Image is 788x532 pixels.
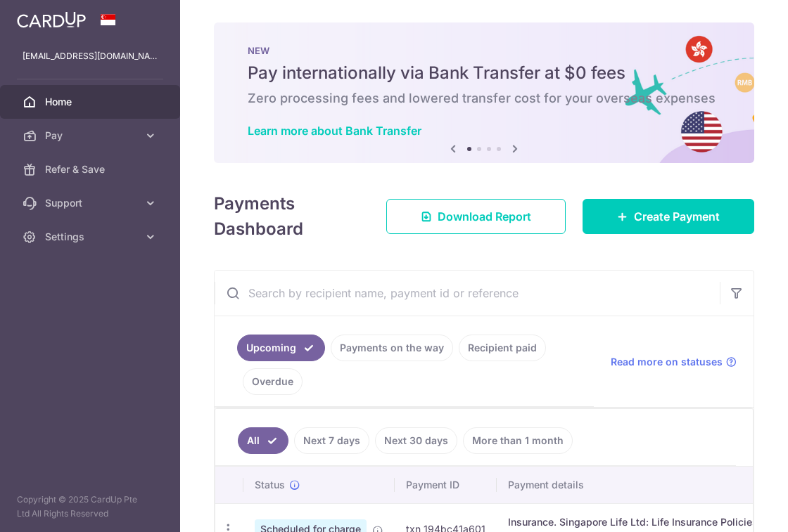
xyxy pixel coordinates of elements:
[238,427,288,454] a: All
[45,230,138,244] span: Settings
[386,199,566,234] a: Download Report
[243,368,303,395] a: Overdue
[375,427,457,454] a: Next 30 days
[634,208,720,225] span: Create Payment
[17,11,86,28] img: CardUp
[215,271,720,316] input: Search by recipient name, payment id or reference
[45,162,138,176] span: Refer & Save
[45,196,138,210] span: Support
[255,478,285,492] span: Status
[214,22,754,163] img: Bank transfer banner
[248,90,720,107] h6: Zero processing fees and lowered transfer cost for your overseas expenses
[331,335,453,361] a: Payments on the way
[294,427,369,454] a: Next 7 days
[214,191,361,242] h4: Payments Dashboard
[497,467,769,503] th: Payment details
[45,95,138,109] span: Home
[45,129,138,143] span: Pay
[463,427,573,454] a: More than 1 month
[395,467,497,503] th: Payment ID
[248,62,720,84] h5: Pay internationally via Bank Transfer at $0 fees
[508,515,758,529] div: Insurance. Singapore Life Ltd: Life Insurance Policies
[248,124,421,138] a: Learn more about Bank Transfer
[611,355,723,369] span: Read more on statuses
[23,49,158,63] p: [EMAIL_ADDRESS][DOMAIN_NAME]
[237,335,325,361] a: Upcoming
[459,335,546,361] a: Recipient paid
[248,45,720,56] p: NEW
[438,208,531,225] span: Download Report
[611,355,737,369] a: Read more on statuses
[583,199,754,234] a: Create Payment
